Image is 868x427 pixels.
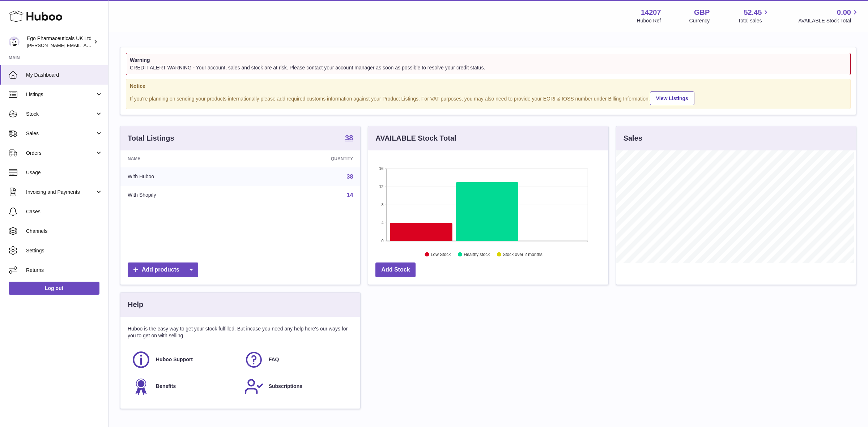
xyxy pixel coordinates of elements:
text: 16 [379,167,384,171]
h3: Help [128,300,143,309]
strong: Warning [130,57,847,64]
div: Currency [689,17,710,24]
strong: 38 [345,134,353,141]
text: Low Stock [431,252,451,257]
th: Name [120,150,250,167]
a: Subscriptions [244,377,350,396]
a: 52.45 Total sales [738,8,770,24]
span: Huboo Support [156,356,193,363]
a: 38 [347,174,353,180]
span: Listings [26,91,95,98]
span: Subscriptions [269,383,302,390]
img: jane.bates@egopharm.com [9,37,20,47]
div: CREDIT ALERT WARNING - Your account, sales and stock are at risk. Please contact your account man... [130,64,847,71]
strong: GBP [694,8,710,17]
td: With Huboo [120,167,250,186]
a: Add Stock [375,262,416,277]
strong: Notice [130,83,847,90]
span: Benefits [156,383,176,390]
span: [PERSON_NAME][EMAIL_ADDRESS][PERSON_NAME][DOMAIN_NAME] [27,42,184,48]
span: Cases [26,208,103,215]
span: AVAILABLE Stock Total [798,17,859,24]
a: 14 [347,192,353,198]
text: Stock over 2 months [503,252,542,257]
span: Orders [26,150,95,157]
strong: 14207 [641,8,661,17]
div: Huboo Ref [637,17,661,24]
a: Add products [128,262,198,277]
text: 0 [382,239,384,243]
p: Huboo is the easy way to get your stock fulfilled. But incase you need any help here's our ways f... [128,325,353,339]
div: Ego Pharmaceuticals UK Ltd [27,35,92,49]
h3: AVAILABLE Stock Total [375,133,456,143]
span: Usage [26,169,103,176]
span: 0.00 [837,8,851,17]
a: View Listings [650,91,694,105]
span: Stock [26,111,95,118]
a: FAQ [244,350,350,370]
span: My Dashboard [26,72,103,78]
a: 0.00 AVAILABLE Stock Total [798,8,859,24]
text: 8 [382,203,384,207]
h3: Total Listings [128,133,174,143]
a: 38 [345,134,353,143]
a: Log out [9,282,99,295]
h3: Sales [624,133,642,143]
div: If you're planning on sending your products internationally please add required customs informati... [130,91,847,106]
text: 12 [379,185,384,189]
td: With Shopify [120,186,250,205]
span: Total sales [738,17,770,24]
span: Channels [26,228,103,235]
a: Benefits [131,377,237,396]
span: Returns [26,267,103,274]
span: Invoicing and Payments [26,189,95,196]
th: Quantity [250,150,361,167]
span: Sales [26,130,95,137]
span: Settings [26,247,103,254]
span: 52.45 [744,8,762,17]
a: Huboo Support [131,350,237,370]
text: Healthy stock [464,252,490,257]
text: 4 [382,221,384,225]
span: FAQ [269,356,279,363]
